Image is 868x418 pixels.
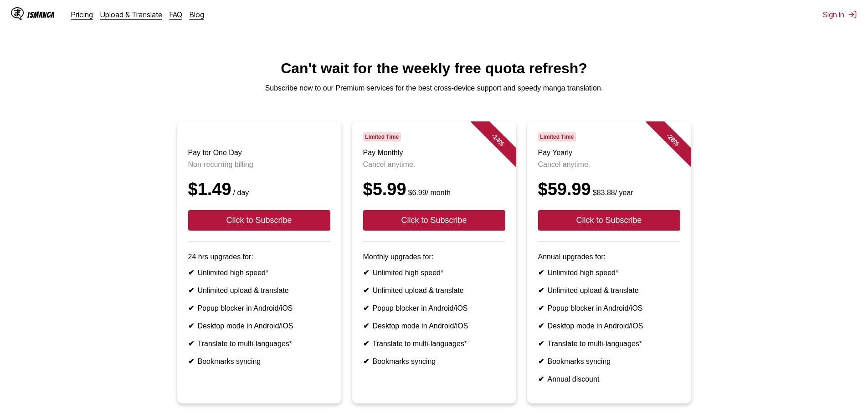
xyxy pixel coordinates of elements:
[363,132,401,141] span: Limited Time
[363,286,505,295] li: Unlimited upload & translate
[27,10,55,19] div: IsManga
[363,358,369,365] b: ✔
[188,286,330,295] li: Unlimited upload & translate
[538,375,680,383] li: Annual discount
[593,189,615,196] s: $83.88
[538,132,576,141] span: Limited Time
[363,210,505,231] button: Click to Subscribe
[538,304,544,312] b: ✔
[363,268,505,277] li: Unlimited high speed*
[363,287,369,294] b: ✔
[363,304,505,312] li: Popup blocker in Android/iOS
[363,304,369,312] b: ✔
[188,210,330,231] button: Click to Subscribe
[7,60,861,77] h1: Can't wait for the weekly free quota refresh?
[538,287,544,294] b: ✔
[188,304,194,312] b: ✔
[188,268,330,277] li: Unlimited high speed*
[188,269,194,277] b: ✔
[188,340,194,347] b: ✔
[538,357,680,366] li: Bookmarks syncing
[231,189,249,196] small: / day
[188,149,330,157] h3: Pay for One Day
[538,269,544,277] b: ✔
[188,180,330,199] div: $1.49
[538,210,680,231] button: Click to Subscribe
[188,322,330,330] li: Desktop mode in Android/iOS
[188,287,194,294] b: ✔
[188,357,330,366] li: Bookmarks syncing
[538,286,680,295] li: Unlimited upload & translate
[848,10,857,19] img: Sign out
[645,112,700,167] div: - 28 %
[538,340,544,347] b: ✔
[188,322,194,330] b: ✔
[538,375,544,383] b: ✔
[363,253,505,261] p: Monthly upgrades for:
[538,322,544,330] b: ✔
[363,149,505,157] h3: Pay Monthly
[363,322,505,330] li: Desktop mode in Android/iOS
[7,84,861,92] p: Subscribe now to our Premium services for the best cross-device support and speedy manga translat...
[188,161,330,169] p: Non-recurring billing
[11,7,71,22] a: IsManga LogoIsManga
[169,10,182,19] a: FAQ
[538,149,680,157] h3: Pay Yearly
[591,189,633,196] small: / year
[538,358,544,365] b: ✔
[363,269,369,277] b: ✔
[188,253,330,261] p: 24 hrs upgrades for:
[538,268,680,277] li: Unlimited high speed*
[538,180,680,199] div: $59.99
[190,10,204,19] a: Blog
[363,340,369,347] b: ✔
[363,322,369,330] b: ✔
[538,322,680,330] li: Desktop mode in Android/iOS
[538,161,680,169] p: Cancel anytime.
[538,339,680,348] li: Translate to multi-languages*
[538,253,680,261] p: Annual upgrades for:
[470,112,525,167] div: - 14 %
[538,304,680,312] li: Popup blocker in Android/iOS
[363,180,505,199] div: $5.99
[71,10,93,19] a: Pricing
[363,357,505,366] li: Bookmarks syncing
[363,161,505,169] p: Cancel anytime.
[406,189,451,196] small: / month
[188,358,194,365] b: ✔
[408,189,426,196] s: $6.99
[100,10,162,19] a: Upload & Translate
[11,7,24,20] img: IsManga Logo
[823,10,857,19] button: Sign In
[188,339,330,348] li: Translate to multi-languages*
[188,304,330,312] li: Popup blocker in Android/iOS
[363,339,505,348] li: Translate to multi-languages*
